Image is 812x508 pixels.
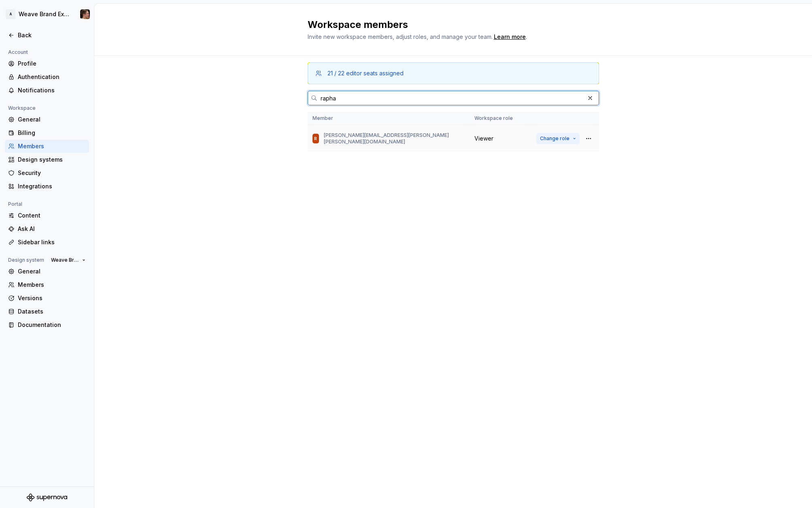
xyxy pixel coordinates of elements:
a: Ask AI [5,222,89,235]
div: Billing [18,129,86,137]
p: [PERSON_NAME][EMAIL_ADDRESS][PERSON_NAME][PERSON_NAME][DOMAIN_NAME] [324,132,465,145]
a: Documentation [5,318,89,331]
div: Portal [5,199,26,209]
div: Design systems [18,156,86,164]
h2: Workspace members [308,18,589,31]
a: Billing [5,126,89,139]
button: AWeave Brand ExtendedAlexis Morin [2,5,92,23]
a: Sidebar links [5,236,89,249]
a: Members [5,140,89,153]
div: Design system [5,255,47,265]
span: Change role [540,135,570,142]
div: Authentication [18,73,86,81]
div: Sidebar links [18,238,86,246]
button: Change role [536,133,580,144]
a: Learn more [494,33,526,41]
div: General [18,115,86,124]
div: Account [5,47,31,57]
span: Weave Brand Extended [51,257,79,263]
div: A [6,9,15,19]
div: Content [18,211,86,220]
img: Alexis Morin [80,9,90,19]
a: Datasets [5,305,89,318]
span: . [493,34,527,40]
div: 21 / 22 editor seats assigned [327,69,404,77]
a: Security [5,166,89,179]
svg: Supernova Logo [27,493,67,502]
a: Back [5,29,89,42]
a: Integrations [5,180,89,193]
a: Members [5,278,89,291]
div: Datasets [18,307,86,316]
a: Notifications [5,84,89,97]
a: Content [5,209,89,222]
th: Workspace role [470,112,531,125]
div: Integrations [18,182,86,190]
div: Members [18,142,86,150]
div: Back [18,31,86,39]
a: Profile [5,57,89,70]
div: Ask AI [18,225,86,233]
div: Security [18,169,86,177]
div: R [314,134,317,143]
div: Notifications [18,86,86,94]
div: Weave Brand Extended [19,10,70,18]
div: Workspace [5,103,39,113]
a: Authentication [5,70,89,83]
div: Versions [18,294,86,302]
input: Search in workspace members... [317,91,585,105]
a: General [5,113,89,126]
div: Documentation [18,321,86,329]
a: Versions [5,292,89,305]
a: General [5,265,89,278]
div: Members [18,281,86,289]
div: Profile [18,60,86,68]
div: General [18,267,86,275]
span: Invite new workspace members, adjust roles, and manage your team. [308,33,493,40]
th: Member [308,112,470,125]
a: Design systems [5,153,89,166]
span: Viewer [474,134,493,143]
